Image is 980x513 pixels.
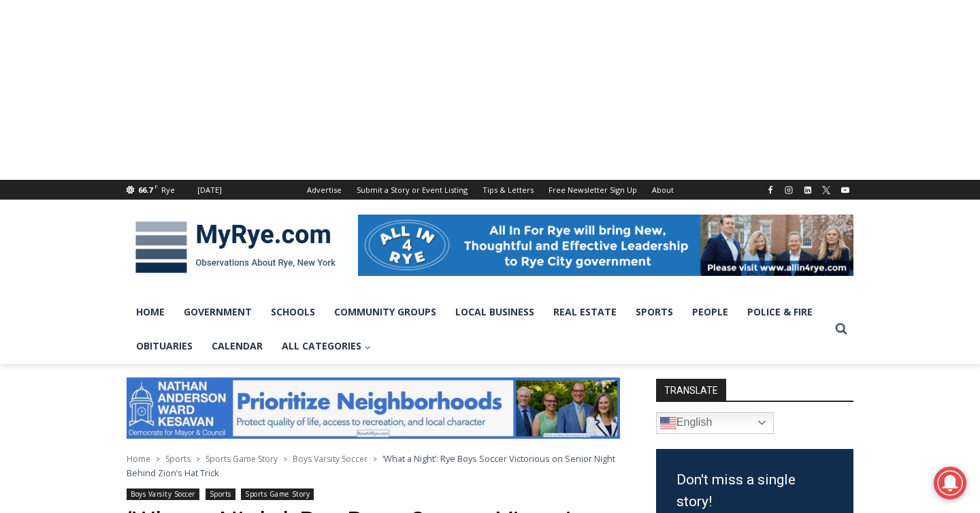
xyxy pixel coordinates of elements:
a: English [656,412,774,434]
a: Tips & Letters [475,180,541,200]
a: Sports [626,295,683,329]
a: YouTube [837,182,853,198]
span: 66.7 [138,185,152,195]
a: Police & Fire [738,295,822,329]
a: Linkedin [800,182,816,198]
span: > [283,454,287,464]
strong: TRANSLATE [656,379,726,401]
a: Local Business [446,295,544,329]
a: Community Groups [325,295,446,329]
a: Obituaries [127,329,202,363]
a: Boys Varsity Soccer [293,453,367,465]
span: > [156,454,160,464]
nav: Secondary Navigation [299,180,681,200]
nav: Primary Navigation [127,295,829,364]
a: Sports [165,453,191,465]
a: Home [127,295,174,329]
a: Free Newsletter Sign Up [541,180,644,200]
a: Schools [261,295,325,329]
a: Instagram [781,182,797,198]
img: MyRye.com [127,212,344,283]
div: [DATE] [197,184,222,196]
a: People [683,295,738,329]
a: Sports [206,488,235,500]
span: F [154,183,158,190]
a: Sports Game Story [206,453,278,465]
a: Advertise [299,180,349,200]
a: Calendar [202,329,272,363]
a: Real Estate [544,295,626,329]
a: About [644,180,681,200]
span: ‘What a Night’: Rye Boys Soccer Victorious on Senior Night Behind Zion’s Hat Trick [127,452,615,478]
img: All in for Rye [358,215,853,276]
a: X [818,182,834,198]
a: Government [174,295,261,329]
h3: Don't miss a single story! [676,469,833,512]
a: Sports Game Story [241,488,314,500]
a: Submit a Story or Event Listing [349,180,475,200]
a: Home [127,453,150,465]
span: > [196,454,200,464]
img: en [660,415,676,431]
nav: Breadcrumbs [127,452,620,480]
div: Rye [161,184,175,196]
span: All Categories [282,339,371,354]
span: > [373,454,377,464]
a: Boys Varsity Soccer [127,488,199,500]
a: Facebook [762,182,779,198]
button: View Search Form [829,317,853,341]
a: All Categories [272,329,380,363]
